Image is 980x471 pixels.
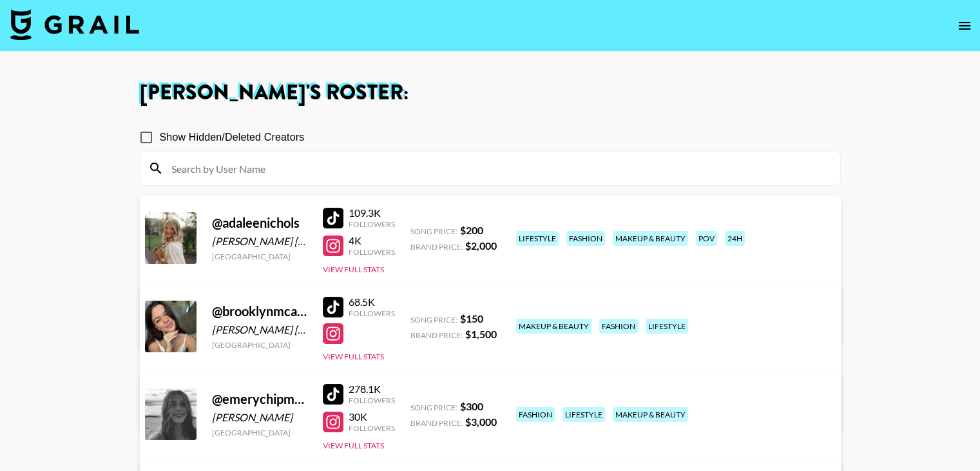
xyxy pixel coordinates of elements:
[212,340,307,350] div: [GEOGRAPHIC_DATA]
[410,418,463,428] span: Brand Price:
[212,252,307,261] div: [GEOGRAPHIC_DATA]
[212,428,307,437] div: [GEOGRAPHIC_DATA]
[10,9,139,40] img: Grail Talent
[140,83,841,103] h1: [PERSON_NAME] 's Roster:
[410,403,457,412] span: Song Price:
[465,239,497,252] strong: $ 2,000
[212,235,307,248] div: [PERSON_NAME] [PERSON_NAME]
[410,226,457,236] span: Song Price:
[516,407,555,422] div: fashion
[349,308,395,318] div: Followers
[566,231,605,246] div: fashion
[349,396,395,405] div: Followers
[646,319,688,334] div: lifestyle
[349,247,395,257] div: Followers
[516,319,591,334] div: makeup & beauty
[164,158,832,179] input: Search by User Name
[562,407,605,422] div: lifestyle
[460,312,483,325] strong: $ 150
[212,303,307,319] div: @ brooklynmcaldwell
[465,416,497,428] strong: $ 3,000
[696,231,717,246] div: pov
[460,400,483,412] strong: $ 300
[323,265,384,274] button: View Full Stats
[410,330,463,340] span: Brand Price:
[613,231,688,246] div: makeup & beauty
[212,215,307,231] div: @ adaleenichols
[212,411,307,424] div: [PERSON_NAME]
[349,423,395,433] div: Followers
[160,130,305,145] span: Show Hidden/Deleted Creators
[349,296,395,308] div: 68.5K
[410,242,463,252] span: Brand Price:
[323,441,384,450] button: View Full Stats
[952,13,977,39] button: open drawer
[725,231,745,246] div: 24h
[323,352,384,361] button: View Full Stats
[613,407,688,422] div: makeup & beauty
[349,234,395,247] div: 4K
[410,315,457,325] span: Song Price:
[516,231,559,246] div: lifestyle
[349,383,395,396] div: 278.1K
[349,206,395,219] div: 109.3K
[212,391,307,407] div: @ emerychipman
[599,319,638,334] div: fashion
[460,224,483,236] strong: $ 200
[349,410,395,423] div: 30K
[349,219,395,229] div: Followers
[465,328,497,340] strong: $ 1,500
[212,323,307,336] div: [PERSON_NAME] [PERSON_NAME]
